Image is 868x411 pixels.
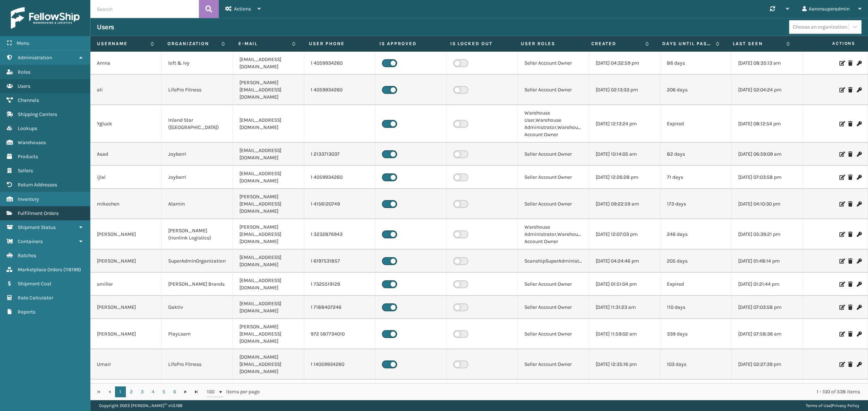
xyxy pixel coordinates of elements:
[233,273,304,296] td: [EMAIL_ADDRESS][DOMAIN_NAME]
[233,219,304,250] td: [PERSON_NAME][EMAIL_ADDRESS][DOMAIN_NAME]
[589,219,660,250] td: [DATE] 12:07:03 pm
[233,189,304,219] td: [PERSON_NAME][EMAIL_ADDRESS][DOMAIN_NAME]
[18,153,38,160] span: Products
[18,125,37,131] span: Lookups
[518,75,589,105] td: Seller Account Owner
[839,362,844,367] i: Edit
[857,175,861,180] i: Change Password
[137,386,148,397] a: 3
[63,267,81,273] span: ( 116199 )
[660,273,732,296] td: Expired
[233,52,304,75] td: [EMAIL_ADDRESS][DOMAIN_NAME]
[589,349,660,380] td: [DATE] 12:35:16 pm
[839,61,844,66] i: Edit
[732,52,803,75] td: [DATE] 08:35:13 am
[806,400,859,411] div: |
[839,202,844,207] i: Edit
[857,61,861,66] i: Change Password
[518,319,589,349] td: Seller Account Owner
[660,75,732,105] td: 206 days
[857,362,861,367] i: Change Password
[660,166,732,189] td: 71 days
[90,250,162,273] td: [PERSON_NAME]
[126,386,137,397] a: 2
[90,143,162,166] td: Asad
[589,189,660,219] td: [DATE] 09:22:59 am
[732,296,803,319] td: [DATE] 07:03:58 pm
[18,309,35,315] span: Reports
[660,143,732,166] td: 82 days
[90,166,162,189] td: ijlal
[90,319,162,349] td: [PERSON_NAME]
[233,166,304,189] td: [EMAIL_ADDRESS][DOMAIN_NAME]
[848,282,852,287] i: Delete
[589,296,660,319] td: [DATE] 11:31:23 am
[732,273,803,296] td: [DATE] 01:21:44 pm
[162,380,233,403] td: LifePro Fitness
[518,273,589,296] td: Seller Account Owner
[518,105,589,143] td: Warehouse User,Warehouse Administrator,Warehouse Account Owner
[848,259,852,264] i: Delete
[857,232,861,237] i: Change Password
[233,380,304,403] td: [EMAIL_ADDRESS][DOMAIN_NAME]
[270,388,860,395] div: 1 - 100 of 538 items
[732,143,803,166] td: [DATE] 06:59:09 am
[518,189,589,219] td: Seller Account Owner
[839,259,844,264] i: Edit
[115,386,126,397] a: 1
[660,349,732,380] td: 103 days
[233,319,304,349] td: [PERSON_NAME][EMAIL_ADDRESS][DOMAIN_NAME]
[162,349,233,380] td: LifePro Fitness
[732,166,803,189] td: [DATE] 07:03:58 pm
[589,166,660,189] td: [DATE] 12:26:28 pm
[18,196,39,202] span: Inventory
[233,349,304,380] td: [DOMAIN_NAME][EMAIL_ADDRESS][DOMAIN_NAME]
[660,189,732,219] td: 173 days
[848,202,852,207] i: Delete
[839,305,844,310] i: Edit
[162,105,233,143] td: Inland Star ([GEOGRAPHIC_DATA])
[304,219,375,250] td: 1 3232876943
[518,250,589,273] td: ScanshipSuperAdministrator
[857,152,861,157] i: Change Password
[162,189,233,219] td: Atamin
[304,319,375,349] td: 972 587734010
[732,105,803,143] td: [DATE] 08:12:54 pm
[732,380,803,403] td: [DATE] 07:03:58 pm
[799,38,860,49] span: Actions
[379,40,437,47] label: Is Approved
[518,349,589,380] td: Seller Account Owner
[18,97,39,103] span: Channels
[18,210,59,216] span: Fulfillment Orders
[806,403,831,408] a: Terms of Use
[518,143,589,166] td: Seller Account Owner
[148,386,158,397] a: 4
[162,143,233,166] td: Joyberri
[589,273,660,296] td: [DATE] 01:51:04 pm
[304,349,375,380] td: 1 14059934260
[304,189,375,219] td: 1 4156120749
[18,182,57,188] span: Return Addresses
[167,40,217,47] label: Organization
[304,380,375,403] td: 1 4059934260
[732,189,803,219] td: [DATE] 04:10:30 pm
[90,219,162,250] td: [PERSON_NAME]
[660,105,732,143] td: Expired
[304,75,375,105] td: 1 4059934260
[518,296,589,319] td: Seller Account Owner
[207,386,260,397] span: items per page
[90,52,162,75] td: Amna
[162,166,233,189] td: Joyberri
[660,250,732,273] td: 205 days
[857,121,861,126] i: Change Password
[848,305,852,310] i: Delete
[18,252,36,259] span: Batches
[660,319,732,349] td: 339 days
[589,52,660,75] td: [DATE] 04:32:59 pm
[18,295,53,301] span: Rate Calculator
[238,40,288,47] label: E-mail
[732,75,803,105] td: [DATE] 02:04:24 pm
[848,232,852,237] i: Delete
[518,380,589,403] td: Seller Account Owner
[839,175,844,180] i: Edit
